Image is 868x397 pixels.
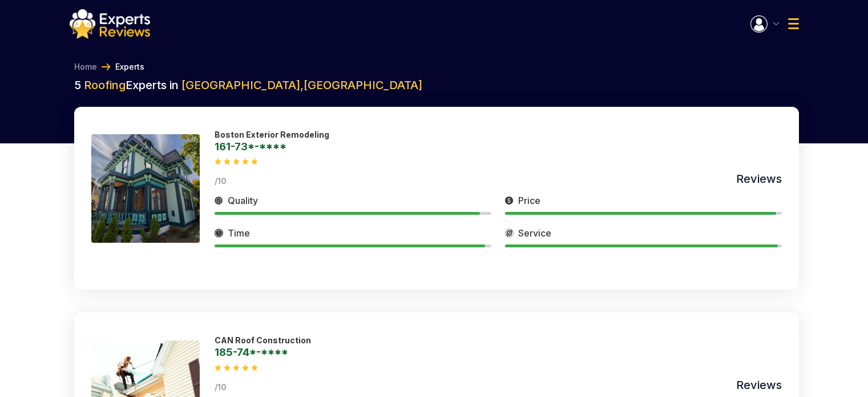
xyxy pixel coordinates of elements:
span: Roofing [84,78,126,92]
img: logo [70,9,150,39]
span: /10 [215,176,227,186]
a: Home [74,61,97,73]
p: Boston Exterior Remodeling [215,130,329,139]
img: Menu Icon [788,18,799,29]
a: Experts [115,61,144,73]
img: slider icon [505,194,514,207]
span: [GEOGRAPHIC_DATA] , [GEOGRAPHIC_DATA] [181,78,422,92]
img: slider icon [215,226,223,240]
h2: 5 Experts in [74,77,799,93]
img: slider icon [505,226,514,240]
img: Menu Icon [773,22,779,25]
nav: Breadcrumb [70,61,799,73]
span: /10 [215,382,227,392]
span: Quality [228,194,258,207]
img: Menu Icon [750,15,768,33]
img: slider icon [215,194,223,207]
span: Price [518,194,540,207]
img: 175888063888492.jpeg [91,134,200,243]
span: Service [518,226,551,240]
span: Reviews [736,378,782,392]
p: CAN Roof Construction [215,335,311,345]
span: Reviews [736,172,782,186]
span: Time [228,226,250,240]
